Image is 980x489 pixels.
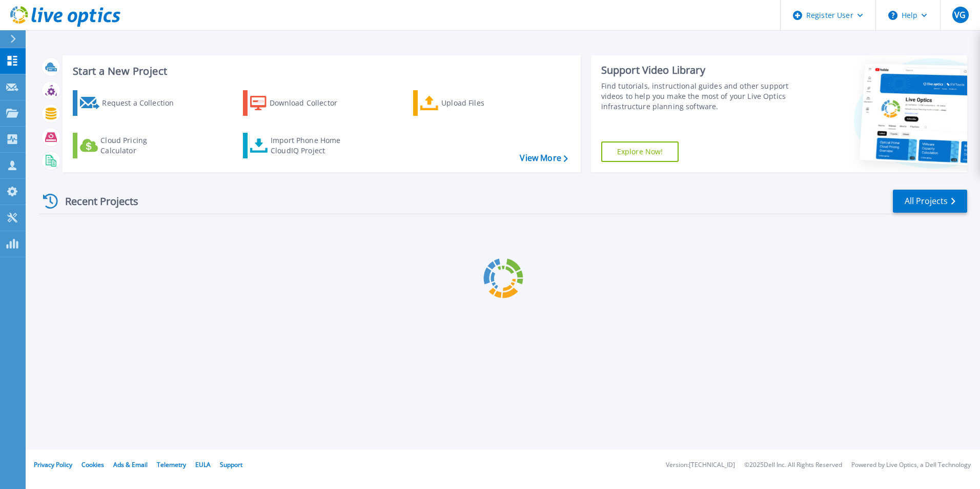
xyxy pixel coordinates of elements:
div: Request a Collection [102,93,184,113]
div: Cloud Pricing Calculator [100,135,182,156]
div: Download Collector [270,93,352,113]
a: Ads & Email [113,460,148,469]
div: Import Phone Home CloudIQ Project [271,135,351,156]
a: Support [220,460,242,469]
li: Version: [TECHNICAL_ID] [666,462,735,468]
a: Explore Now! [601,141,679,162]
li: Powered by Live Optics, a Dell Technology [851,462,971,468]
a: Download Collector [243,90,357,116]
a: View More [520,153,567,163]
div: Support Video Library [601,64,793,77]
a: Cloud Pricing Calculator [73,133,187,158]
div: Recent Projects [39,189,152,214]
a: Request a Collection [73,90,187,116]
div: Upload Files [441,93,523,113]
a: Privacy Policy [34,460,72,469]
a: Cookies [81,460,104,469]
div: Find tutorials, instructional guides and other support videos to help you make the most of your L... [601,81,793,112]
span: VG [954,11,966,19]
li: © 2025 Dell Inc. All Rights Reserved [744,462,842,468]
a: Upload Files [413,90,527,116]
a: EULA [195,460,211,469]
a: Telemetry [157,460,186,469]
a: All Projects [893,190,967,213]
h3: Start a New Project [73,66,567,77]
